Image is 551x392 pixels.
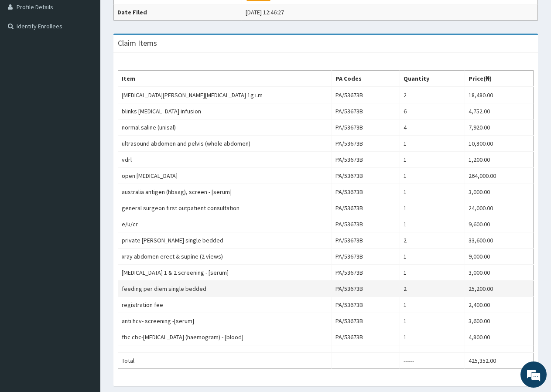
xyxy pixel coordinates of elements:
[332,329,400,345] td: PA/53673B
[118,232,332,249] td: private [PERSON_NAME] single bedded
[332,168,400,184] td: PA/53673B
[143,4,164,25] div: Minimize live chat window
[118,168,332,184] td: open [MEDICAL_DATA]
[465,353,534,369] td: 425,352.00
[332,265,400,281] td: PA/53673B
[400,313,465,329] td: 1
[400,216,465,232] td: 1
[332,216,400,232] td: PA/53673B
[400,281,465,297] td: 2
[465,216,534,232] td: 9,600.00
[465,119,534,136] td: 7,920.00
[118,249,332,265] td: xray abdomen erect & supine (2 views)
[400,71,465,87] th: Quantity
[400,119,465,136] td: 4
[118,353,332,369] td: Total
[332,152,400,168] td: PA/53673B
[332,87,400,103] td: PA/53673B
[465,329,534,345] td: 4,800.00
[465,297,534,313] td: 2,400.00
[465,184,534,200] td: 3,000.00
[118,329,332,345] td: fbc cbc-[MEDICAL_DATA] (haemogram) - [blood]
[332,103,400,119] td: PA/53673B
[118,184,332,200] td: australia antigen (hbsag), screen - [serum]
[332,232,400,249] td: PA/53673B
[16,44,35,65] img: d_794563401_company_1708531726252_794563401
[465,168,534,184] td: 264,000.00
[400,249,465,265] td: 1
[118,39,157,47] h3: Claim Items
[465,232,534,249] td: 33,600.00
[465,281,534,297] td: 25,200.00
[118,119,332,136] td: normal saline (unisal)
[400,103,465,119] td: 6
[465,249,534,265] td: 9,000.00
[400,136,465,152] td: 1
[332,119,400,136] td: PA/53673B
[400,353,465,369] td: ------
[465,265,534,281] td: 3,000.00
[465,313,534,329] td: 3,600.00
[118,71,332,87] th: Item
[400,152,465,168] td: 1
[332,71,400,87] th: PA Codes
[400,168,465,184] td: 1
[246,8,284,17] div: [DATE] 12:46:27
[400,184,465,200] td: 1
[118,152,332,168] td: vdrl
[465,152,534,168] td: 1,200.00
[400,200,465,216] td: 1
[332,136,400,152] td: PA/53673B
[118,281,332,297] td: feeding per diem single bedded
[400,297,465,313] td: 1
[114,4,242,20] th: Date Filed
[465,200,534,216] td: 24,000.00
[400,232,465,249] td: 2
[118,87,332,103] td: [MEDICAL_DATA][PERSON_NAME][MEDICAL_DATA] 1g i.m
[332,200,400,216] td: PA/53673B
[332,313,400,329] td: PA/53673B
[332,249,400,265] td: PA/53673B
[332,281,400,297] td: PA/53673B
[332,184,400,200] td: PA/53673B
[118,136,332,152] td: ultrasound abdomen and pelvis (whole abdomen)
[118,265,332,281] td: [MEDICAL_DATA] 1 & 2 screening - [serum]
[465,136,534,152] td: 10,800.00
[465,87,534,103] td: 18,480.00
[118,216,332,232] td: e/u/cr
[332,297,400,313] td: PA/53673B
[465,71,534,87] th: Price(₦)
[400,329,465,345] td: 1
[400,87,465,103] td: 2
[51,110,120,198] span: We're online!
[45,49,147,60] div: Chat with us now
[118,200,332,216] td: general surgeon first outpatient consultation
[118,103,332,119] td: blinks [MEDICAL_DATA] infusion
[465,103,534,119] td: 4,752.00
[400,265,465,281] td: 1
[118,313,332,329] td: anti hcv- screening -[serum]
[4,238,166,269] textarea: Type your message and hit 'Enter'
[118,297,332,313] td: registration fee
